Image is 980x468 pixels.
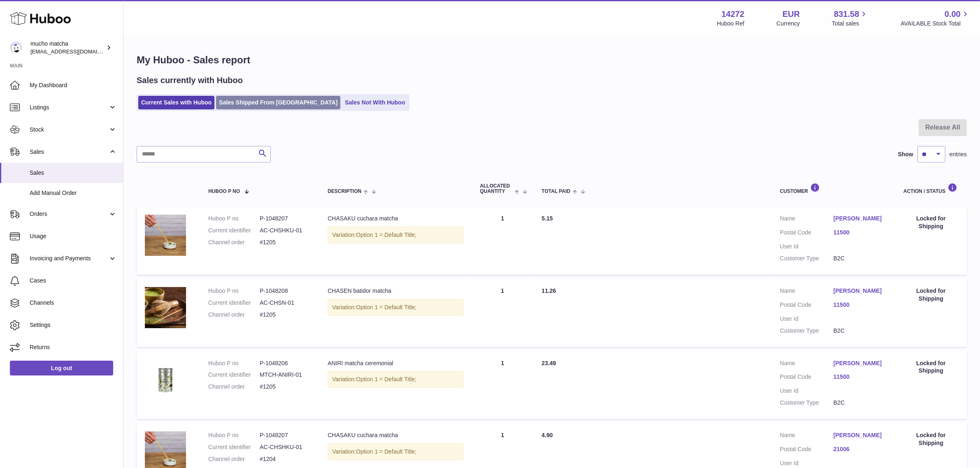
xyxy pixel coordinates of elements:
[328,443,463,460] div: Variation:
[208,371,260,379] dt: Current identifier
[328,299,463,316] div: Variation:
[780,387,833,395] dt: User Id
[30,232,117,240] span: Usage
[901,20,970,28] span: AVAILABLE Stock Total
[328,431,463,439] div: CHASAKU cuchara matcha
[328,227,463,243] div: Variation:
[30,169,117,177] span: Sales
[260,455,311,463] dd: #1204
[356,376,417,382] span: Option 1 = Default Title;
[833,215,887,222] a: [PERSON_NAME]
[780,459,833,467] dt: User Id
[898,151,913,158] label: Show
[208,311,260,319] dt: Channel order
[356,304,417,310] span: Option 1 = Default Title;
[30,81,117,89] span: My Dashboard
[137,53,967,67] h1: My Huboo - Sales report
[903,287,959,303] div: Locked for Shipping
[208,443,260,451] dt: Current identifier
[30,255,108,262] span: Invoicing and Payments
[480,183,512,194] span: ALLOCATED Quantity
[780,243,833,250] dt: User Id
[356,232,417,238] span: Option 1 = Default Title;
[260,371,311,379] dd: MTCH-ANIRI-01
[260,443,311,451] dd: AC-CHSHKU-01
[833,359,887,367] a: [PERSON_NAME]
[780,301,833,311] dt: Postal Code
[30,277,117,285] span: Cases
[30,210,108,218] span: Orders
[342,96,408,109] a: Sales Not With Huboo
[30,299,117,307] span: Channels
[260,215,311,222] dd: P-1048207
[780,315,833,323] dt: User Id
[208,359,260,367] dt: Huboo P no
[717,20,745,28] div: Huboo Ref
[901,9,970,28] a: 0.00 AVAILABLE Stock Total
[777,20,800,28] div: Currency
[138,96,214,109] a: Current Sales with Huboo
[780,255,833,262] dt: Customer Type
[328,287,463,295] div: CHASEN batidor matcha
[780,327,833,335] dt: Customer Type
[780,431,833,441] dt: Name
[30,321,117,329] span: Settings
[260,299,311,307] dd: AC-CHSN-01
[542,215,553,222] span: 5.15
[30,343,117,351] span: Returns
[903,215,959,230] div: Locked for Shipping
[208,299,260,307] dt: Current identifier
[208,383,260,391] dt: Channel order
[833,255,887,262] dd: B2C
[260,383,311,391] dd: #1205
[780,229,833,239] dt: Postal Code
[208,215,260,222] dt: Huboo P no
[30,104,108,111] span: Listings
[260,239,311,246] dd: #1205
[145,215,186,256] img: 1176.webp
[356,448,417,455] span: Option 1 = Default Title;
[833,301,887,309] a: 11500
[10,361,113,375] a: Log out
[832,20,868,28] span: Total sales
[472,206,533,275] td: 1
[903,183,959,194] div: Action / Status
[780,183,887,194] div: Customer
[328,371,463,388] div: Variation:
[208,431,260,439] dt: Huboo P no
[833,445,887,453] a: 21006
[832,9,868,28] a: 831.58 Total sales
[260,431,311,439] dd: P-1048207
[30,48,121,55] span: [EMAIL_ADDRESS][DOMAIN_NAME]
[780,399,833,407] dt: Customer Type
[145,287,186,328] img: 71vpq_MsEhL._AC_UF894_1000_QL80.jpg
[260,287,311,295] dd: P-1048208
[208,455,260,463] dt: Channel order
[780,373,833,383] dt: Postal Code
[472,351,533,419] td: 1
[137,75,243,86] h2: Sales currently with Huboo
[542,189,570,194] span: Total paid
[30,40,105,56] div: mucho matcha
[208,227,260,234] dt: Current identifier
[782,9,800,20] strong: EUR
[145,359,186,401] img: 61B9P0s4iFL-removebg-preview.png
[833,373,887,381] a: 11500
[780,445,833,455] dt: Postal Code
[780,359,833,369] dt: Name
[833,399,887,407] dd: B2C
[208,287,260,295] dt: Huboo P no
[903,359,959,375] div: Locked for Shipping
[208,239,260,246] dt: Channel order
[10,42,22,54] img: internalAdmin-14272@internal.huboo.com
[208,189,240,194] span: Huboo P no
[260,227,311,234] dd: AC-CHSHKU-01
[833,327,887,335] dd: B2C
[903,431,959,447] div: Locked for Shipping
[30,148,108,156] span: Sales
[542,360,556,366] span: 23.49
[260,311,311,319] dd: #1205
[328,215,463,222] div: CHASAKU cuchara matcha
[950,151,967,158] span: entries
[833,287,887,295] a: [PERSON_NAME]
